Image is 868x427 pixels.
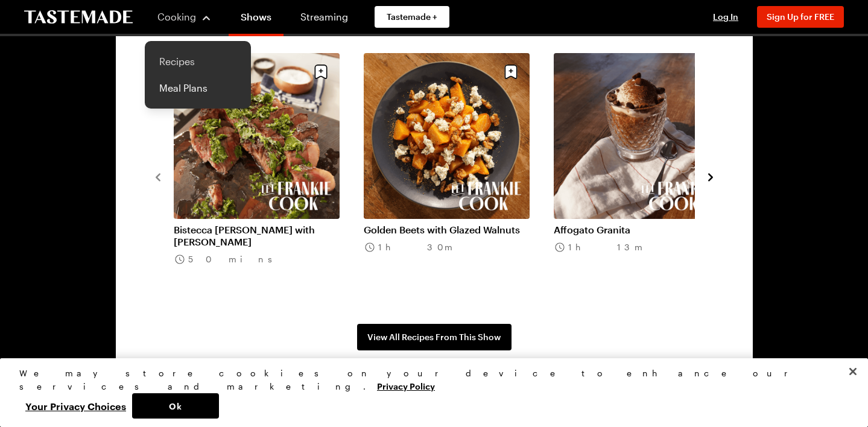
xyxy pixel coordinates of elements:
[157,2,212,31] button: Cooking
[19,393,132,419] button: Your Privacy Choices
[840,358,866,385] button: Close
[357,324,512,350] a: View All Recipes From This Show
[689,60,712,83] button: Save recipe
[499,60,522,83] button: Save recipe
[174,224,340,248] a: Bistecca [PERSON_NAME] with [PERSON_NAME]
[132,393,219,419] button: Ok
[152,48,244,75] a: Recipes
[24,10,133,24] a: To Tastemade Home Page
[554,53,744,300] div: 3 / 10
[19,367,838,393] div: We may store cookies on your device to enhance our services and marketing.
[387,11,437,23] span: Tastemade +
[309,60,332,83] button: Save recipe
[377,380,435,391] a: More information about your privacy, opens in a new tab
[145,41,251,109] div: Cooking
[364,53,554,300] div: 2 / 10
[767,11,834,22] span: Sign Up for FREE
[229,2,284,36] a: Shows
[19,367,838,419] div: Privacy
[152,169,164,183] button: navigate to previous item
[367,331,501,343] span: View All Recipes From This Show
[157,11,196,22] span: Cooking
[702,11,750,23] button: Log In
[757,6,844,28] button: Sign Up for FREE
[375,6,449,28] a: Tastemade +
[174,53,364,300] div: 1 / 10
[705,169,717,183] button: navigate to next item
[713,11,738,22] span: Log In
[152,75,244,101] a: Meal Plans
[554,224,720,236] a: Affogato Granita
[364,224,530,236] a: Golden Beets with Glazed Walnuts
